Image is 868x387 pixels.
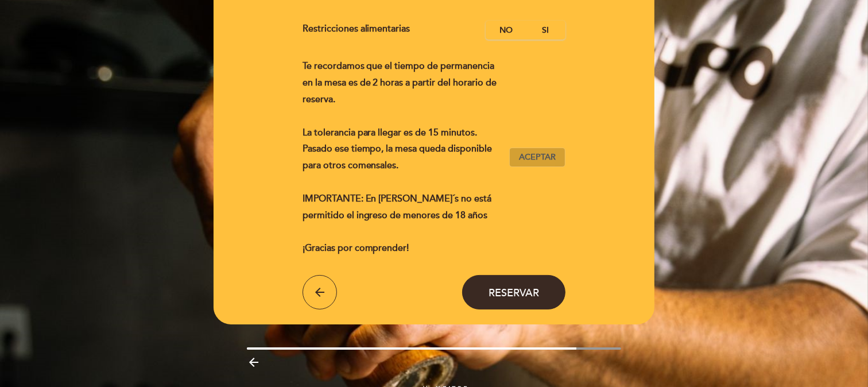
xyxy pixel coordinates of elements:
[519,152,556,164] span: Aceptar
[313,285,327,299] i: arrow_back
[303,21,486,40] div: Restricciones alimentarias
[247,355,261,369] i: arrow_backward
[462,275,565,309] button: Reservar
[525,21,565,40] label: Si
[303,275,337,309] button: arrow_back
[489,286,539,299] span: Reservar
[486,21,526,40] label: No
[509,148,565,167] button: Aceptar
[303,58,510,257] div: Te recordamos que el tiempo de permanencia en la mesa es de 2 horas a partir del horario de reser...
